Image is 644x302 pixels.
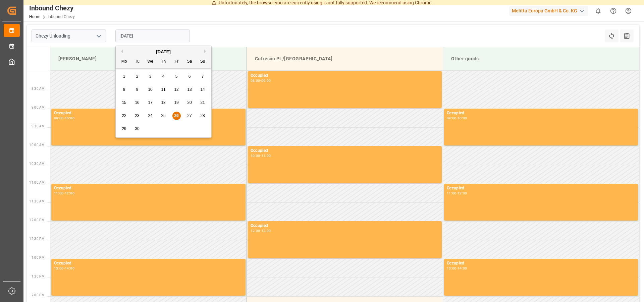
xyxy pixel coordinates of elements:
span: 5 [175,74,178,79]
div: Inbound Chezy [29,3,75,13]
span: 14 [200,87,205,92]
div: Mo [120,58,128,66]
span: 9 [136,87,139,92]
span: 12:30 PM [29,237,45,241]
div: Choose Monday, September 29th, 2025 [120,125,128,133]
div: 13:00 [54,267,64,270]
div: Su [199,58,207,66]
button: open menu [94,31,104,41]
span: 8:30 AM [32,87,45,90]
span: 1:00 PM [32,256,45,259]
span: 7 [202,74,204,79]
span: 10:00 AM [29,143,45,147]
div: Occupied [54,110,243,117]
button: show 0 new notifications [591,3,606,18]
div: Occupied [447,185,635,192]
div: 13:00 [447,267,457,270]
div: Choose Thursday, September 4th, 2025 [159,72,168,81]
span: 25 [161,113,165,118]
div: Choose Sunday, September 14th, 2025 [199,85,207,94]
div: - [64,267,65,270]
div: - [260,79,261,82]
span: 10 [148,87,152,92]
div: [DATE] [116,49,211,55]
span: 18 [161,100,165,105]
div: Choose Saturday, September 6th, 2025 [185,72,194,81]
span: 28 [200,113,205,118]
span: 2:00 PM [32,293,45,297]
div: Choose Friday, September 5th, 2025 [172,72,181,81]
div: [PERSON_NAME] [56,53,241,65]
div: 12:00 [65,192,74,195]
span: 19 [174,100,178,105]
span: 9:30 AM [32,124,45,128]
div: 10:00 [458,117,467,120]
div: We [146,58,155,66]
span: 26 [174,113,178,118]
div: - [64,192,65,195]
div: Choose Saturday, September 13th, 2025 [185,85,194,94]
button: Previous Month [119,49,123,53]
div: - [260,154,261,157]
div: Choose Monday, September 22nd, 2025 [120,112,128,120]
span: 11:00 AM [29,181,45,184]
div: Choose Tuesday, September 9th, 2025 [133,85,142,94]
div: - [457,117,458,120]
div: 11:00 [261,154,271,157]
div: Th [159,58,168,66]
div: Choose Saturday, September 20th, 2025 [185,99,194,107]
div: Choose Wednesday, September 17th, 2025 [146,99,155,107]
div: - [260,229,261,232]
div: Cofresco PL/[GEOGRAPHIC_DATA] [252,53,437,65]
div: Sa [185,58,194,66]
div: Choose Monday, September 1st, 2025 [120,72,128,81]
div: Occupied [54,260,243,267]
span: 16 [135,100,139,105]
div: 12:00 [458,192,467,195]
div: Choose Wednesday, September 10th, 2025 [146,85,155,94]
span: 24 [148,113,152,118]
div: - [64,117,65,120]
span: 30 [135,126,139,131]
span: 1 [123,74,125,79]
div: Choose Saturday, September 27th, 2025 [185,112,194,120]
div: Choose Thursday, September 25th, 2025 [159,112,168,120]
div: Choose Friday, September 26th, 2025 [172,112,181,120]
div: 12:00 [251,229,260,232]
div: Choose Friday, September 12th, 2025 [172,85,181,94]
button: Next Month [204,49,208,53]
span: 13 [187,87,192,92]
div: 14:00 [458,267,467,270]
a: Home [29,14,40,19]
div: Choose Tuesday, September 16th, 2025 [133,99,142,107]
div: Occupied [447,110,635,117]
div: Melitta Europa GmbH & Co. KG [509,6,588,16]
div: Choose Sunday, September 7th, 2025 [199,72,207,81]
div: Choose Monday, September 8th, 2025 [120,85,128,94]
span: 2 [136,74,139,79]
div: Choose Sunday, September 28th, 2025 [199,112,207,120]
div: month 2025-09 [118,70,209,135]
span: 11:30 AM [29,199,45,203]
div: 08:00 [251,79,260,82]
span: 22 [122,113,126,118]
div: Occupied [447,260,635,267]
span: 23 [135,113,139,118]
span: 3 [149,74,152,79]
div: - [457,192,458,195]
div: Choose Tuesday, September 2nd, 2025 [133,72,142,81]
div: 10:00 [65,117,74,120]
div: Occupied [251,72,439,79]
span: 6 [189,74,191,79]
div: Fr [172,58,181,66]
span: 4 [162,74,165,79]
div: Choose Thursday, September 18th, 2025 [159,99,168,107]
div: 09:00 [447,117,457,120]
span: 21 [200,100,205,105]
div: 14:00 [65,267,74,270]
span: 1:30 PM [32,275,45,278]
span: 12:00 PM [29,218,45,222]
div: Occupied [251,147,439,154]
div: Other goods [448,53,634,65]
div: Occupied [251,223,439,229]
